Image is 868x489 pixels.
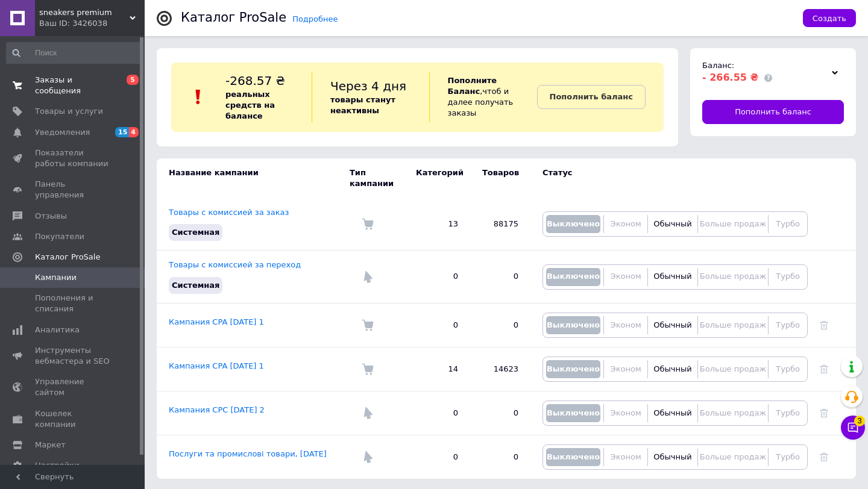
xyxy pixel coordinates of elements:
button: Эконом [607,448,644,466]
span: Больше продаж [700,408,766,417]
a: Удалить [820,408,828,417]
button: Эконом [607,316,644,334]
button: Обычный [651,268,694,286]
button: Эконом [607,215,644,233]
span: Маркет [35,440,66,450]
span: Обычный [653,364,691,373]
td: Категорий [404,158,470,198]
button: Больше продаж [701,360,765,378]
button: Обычный [651,360,694,378]
span: Эконом [611,364,641,373]
span: Настройки [35,460,79,471]
span: Заказы и сообщения [35,75,112,96]
img: Комиссия за заказ [362,319,374,331]
div: Ваш ID: 3426038 [39,18,145,29]
button: Эконом [607,360,644,378]
span: Турбо [776,320,800,329]
span: - 266.55 ₴ [702,72,758,83]
img: :exclamation: [189,88,207,106]
button: Обычный [651,448,694,466]
span: Турбо [776,364,800,373]
td: 0 [404,303,470,347]
button: Выключено [546,404,600,422]
td: 14623 [470,347,530,391]
span: Выключено [547,408,600,417]
td: 0 [404,391,470,435]
button: Выключено [546,360,600,378]
a: Кампания CPC [DATE] 2 [169,405,265,414]
span: Больше продаж [700,364,766,373]
button: Турбо [772,360,804,378]
span: Турбо [776,219,800,228]
button: Турбо [772,215,804,233]
button: Обычный [651,404,694,422]
span: Аналитика [35,325,80,335]
td: 0 [404,251,470,303]
button: Больше продаж [701,215,765,233]
button: Выключено [546,316,600,334]
span: -268.57 ₴ [225,73,285,88]
button: Обычный [651,215,694,233]
span: Выключено [547,219,600,228]
button: Больше продаж [701,316,765,334]
span: Турбо [776,272,800,281]
a: Удалить [820,320,828,329]
td: Статус [530,158,808,198]
button: Эконом [607,404,644,422]
td: Товаров [470,158,530,198]
a: Товары с комиссией за заказ [169,208,289,217]
span: Показатели работы компании [35,148,112,169]
button: Больше продаж [701,268,765,286]
span: 3 [854,416,865,426]
span: Товары и услуги [35,106,103,117]
span: Эконом [611,320,641,329]
span: Обычный [653,452,691,461]
span: 15 [115,127,129,137]
span: Больше продаж [700,452,766,461]
a: Кампания CPA [DATE] 1 [169,317,264,326]
span: Обычный [653,320,691,329]
span: Выключено [547,364,600,373]
span: Выключено [547,320,600,329]
span: 5 [127,75,139,85]
span: Системная [172,228,219,237]
button: Создать [803,9,856,27]
span: Кампании [35,272,77,283]
button: Больше продаж [701,448,765,466]
a: Подробнее [292,14,338,23]
span: Покупатели [35,231,84,242]
div: Каталог ProSale [181,11,286,24]
span: Уведомления [35,127,90,138]
span: Обычный [653,408,691,417]
button: Чат с покупателем3 [841,416,865,440]
td: 0 [470,391,530,435]
img: Комиссия за переход [362,407,374,419]
span: 4 [129,127,139,137]
span: Отзывы [35,211,67,222]
a: Удалить [820,364,828,373]
button: Выключено [546,215,600,233]
span: Обычный [653,219,691,228]
td: 0 [470,303,530,347]
span: Больше продаж [700,219,766,228]
td: 0 [470,251,530,303]
span: Каталог ProSale [35,252,100,263]
span: Турбо [776,408,800,417]
span: Системная [172,281,219,290]
button: Выключено [546,268,600,286]
a: Пополнить баланс [702,100,844,124]
span: Эконом [611,272,641,281]
a: Послуги та промислові товари, [DATE] [169,449,327,458]
span: Через 4 дня [330,79,406,93]
span: Пополнения и списания [35,293,112,314]
a: Удалить [820,452,828,461]
b: товары станут неактивны [330,95,395,115]
span: Создать [813,14,846,23]
span: Больше продаж [700,320,766,329]
img: Комиссия за заказ [362,363,374,375]
img: Комиссия за переход [362,271,374,283]
span: Эконом [611,452,641,461]
input: Поиск [6,42,142,64]
button: Турбо [772,448,804,466]
a: Кампания CPA [DATE] 1 [169,361,264,370]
